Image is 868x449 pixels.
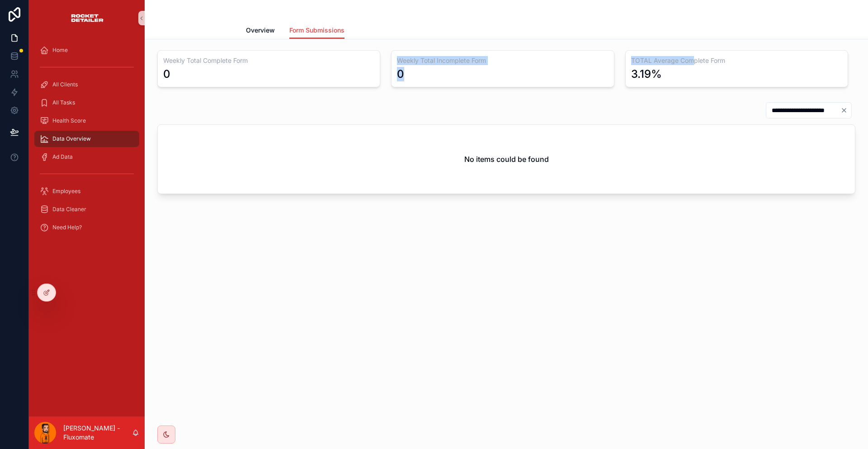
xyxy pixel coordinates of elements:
[34,95,139,111] a: All Tasks
[34,42,139,58] a: Home
[52,47,68,54] span: Home
[52,153,73,161] span: Ad Data
[163,56,374,65] h3: Weekly Total Complete Form
[840,107,851,114] button: Clear
[52,99,75,106] span: All Tasks
[289,26,344,35] span: Form Submissions
[246,22,275,40] a: Overview
[52,135,91,142] span: Data Overview
[34,113,139,129] a: Health Score
[52,81,78,88] span: All Clients
[397,67,404,81] div: 0
[34,201,139,217] a: Data Cleaner
[52,117,86,124] span: Health Score
[34,76,139,93] a: All Clients
[464,154,549,165] h2: No items could be found
[163,67,170,81] div: 0
[29,36,145,246] div: scrollable content
[397,56,608,65] h3: Weekly Total Incomplete Form
[246,26,275,35] span: Overview
[34,131,139,147] a: Data Overview
[34,183,139,199] a: Employees
[631,56,842,65] h3: TOTAL Average Complete Form
[70,11,104,25] img: App logo
[63,424,132,442] p: [PERSON_NAME] - Fluxomate
[631,67,662,81] div: 3.19%
[52,188,80,195] span: Employees
[289,22,344,39] a: Form Submissions
[34,149,139,165] a: Ad Data
[52,206,86,213] span: Data Cleaner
